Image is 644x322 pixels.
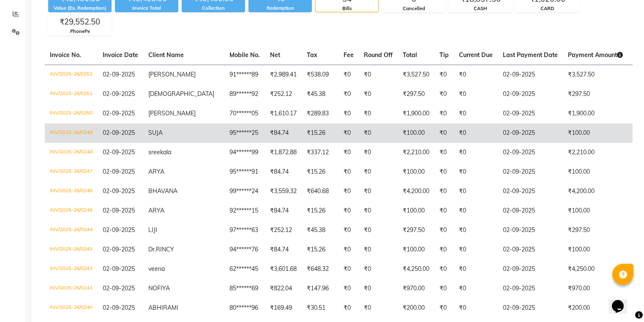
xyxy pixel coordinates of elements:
[398,85,434,104] td: ₹297.50
[45,201,98,221] td: INV/2025-26/0245
[434,259,454,279] td: ₹0
[498,123,563,143] td: 02-09-2025
[403,51,417,59] span: Total
[449,5,512,12] div: CASH
[398,65,434,85] td: ₹3,527.50
[609,288,636,314] iframe: chat widget
[103,207,135,214] span: 02-09-2025
[148,71,196,78] span: [PERSON_NAME]
[45,65,98,85] td: INV/2025-26/0252
[103,90,135,98] span: 02-09-2025
[563,104,628,123] td: ₹1,900.00
[45,240,98,259] td: INV/2025-26/0243
[359,143,398,162] td: ₹0
[302,240,338,259] td: ₹15.26
[148,304,178,311] span: ABHIRAMI
[103,168,135,175] span: 02-09-2025
[434,240,454,259] td: ₹0
[103,71,135,78] span: 02-09-2025
[45,143,98,162] td: INV/2025-26/0248
[359,298,398,318] td: ₹0
[103,109,135,117] span: 02-09-2025
[338,259,359,279] td: ₹0
[265,65,302,85] td: ₹2,989.41
[498,201,563,221] td: 02-09-2025
[103,284,135,292] span: 02-09-2025
[439,51,449,59] span: Tip
[454,143,498,162] td: ₹0
[563,259,628,279] td: ₹4,250.00
[563,182,628,201] td: ₹4,200.00
[45,104,98,123] td: INV/2025-26/0250
[103,226,135,234] span: 02-09-2025
[454,298,498,318] td: ₹0
[568,51,623,59] span: Payment Amount
[398,279,434,298] td: ₹970.00
[498,240,563,259] td: 02-09-2025
[45,123,98,143] td: INV/2025-26/0249
[302,143,338,162] td: ₹337.12
[454,123,498,143] td: ₹0
[359,65,398,85] td: ₹0
[265,182,302,201] td: ₹3,559.32
[49,28,111,35] div: PhonePe
[359,182,398,201] td: ₹0
[364,51,393,59] span: Round Off
[359,221,398,240] td: ₹0
[498,85,563,104] td: 02-09-2025
[338,240,359,259] td: ₹0
[498,182,563,201] td: 02-09-2025
[359,259,398,279] td: ₹0
[148,265,165,273] span: veena
[265,123,302,143] td: ₹84.74
[563,221,628,240] td: ₹297.50
[148,129,163,136] span: SUJA
[103,246,135,253] span: 02-09-2025
[148,109,196,117] span: [PERSON_NAME]
[45,162,98,182] td: INV/2025-26/0247
[265,201,302,221] td: ₹84.74
[359,240,398,259] td: ₹0
[359,162,398,182] td: ₹0
[265,221,302,240] td: ₹252.12
[434,201,454,221] td: ₹0
[229,51,260,59] span: Mobile No.
[103,304,135,311] span: 02-09-2025
[498,162,563,182] td: 02-09-2025
[45,221,98,240] td: INV/2025-26/0244
[398,221,434,240] td: ₹297.50
[454,162,498,182] td: ₹0
[302,279,338,298] td: ₹147.96
[338,104,359,123] td: ₹0
[563,162,628,182] td: ₹100.00
[563,143,628,162] td: ₹2,210.00
[50,51,81,59] span: Invoice No.
[563,65,628,85] td: ₹3,527.50
[498,279,563,298] td: 02-09-2025
[49,16,111,28] div: ₹29,552.50
[359,123,398,143] td: ₹0
[302,85,338,104] td: ₹45.38
[359,201,398,221] td: ₹0
[182,5,245,12] div: Collection
[498,298,563,318] td: 02-09-2025
[302,104,338,123] td: ₹289.83
[338,143,359,162] td: ₹0
[103,129,135,136] span: 02-09-2025
[498,221,563,240] td: 02-09-2025
[503,51,558,59] span: Last Payment Date
[344,51,354,59] span: Fee
[398,143,434,162] td: ₹2,210.00
[148,207,164,214] span: ARYA
[498,143,563,162] td: 02-09-2025
[302,221,338,240] td: ₹45.38
[398,298,434,318] td: ₹200.00
[265,85,302,104] td: ₹252.12
[563,85,628,104] td: ₹297.50
[563,298,628,318] td: ₹200.00
[359,104,398,123] td: ₹0
[459,51,493,59] span: Current Due
[45,182,98,201] td: INV/2025-26/0246
[148,246,174,253] span: Dr.RINCY
[498,65,563,85] td: 02-09-2025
